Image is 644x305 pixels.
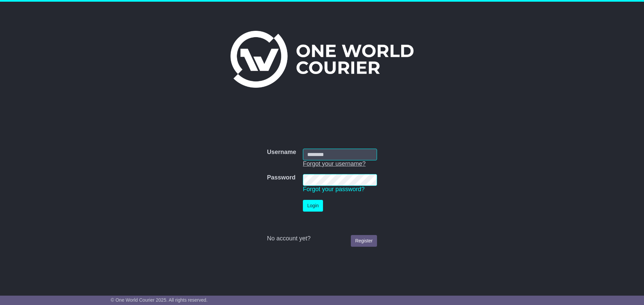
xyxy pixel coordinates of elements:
img: One World [230,31,414,88]
label: Password [267,174,296,181]
span: © One World Courier 2025. All rights reserved. [111,297,208,303]
a: Forgot your username? [303,160,366,167]
div: No account yet? [267,235,377,242]
button: Login [303,200,323,212]
a: Forgot your password? [303,186,365,193]
label: Username [267,149,296,156]
a: Register [351,235,377,247]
